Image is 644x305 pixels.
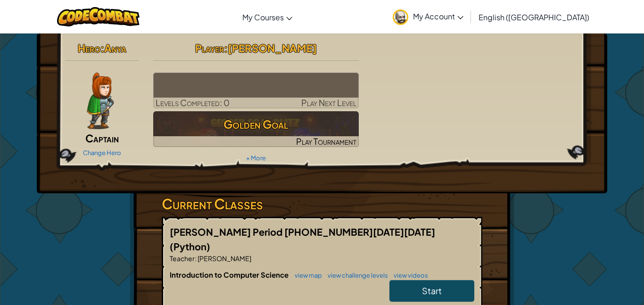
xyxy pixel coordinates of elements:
[104,41,126,55] span: Anya
[153,73,359,108] a: Play Next Level
[422,285,442,296] span: Start
[162,193,482,214] h3: Current Classes
[474,4,594,30] a: English ([GEOGRAPHIC_DATA])
[197,254,251,263] span: [PERSON_NAME]
[413,11,463,21] span: My Account
[170,226,435,238] span: [PERSON_NAME] Period [PHONE_NUMBER][DATE][DATE]
[57,7,140,26] img: CodeCombat logo
[389,272,428,279] a: view videos
[296,136,356,147] span: Play Tournament
[156,97,230,108] span: Levels Completed: 0
[195,41,224,55] span: Player
[83,149,121,157] a: Change Hero
[246,154,266,162] a: + More
[228,41,317,55] span: [PERSON_NAME]
[153,111,359,147] img: Golden Goal
[238,4,297,30] a: My Courses
[388,2,468,32] a: My Account
[170,270,290,279] span: Introduction to Computer Science
[290,272,322,279] a: view map
[224,41,228,55] span: :
[323,272,388,279] a: view challenge levels
[195,254,197,263] span: :
[393,9,408,25] img: avatar
[85,132,119,145] span: Captain
[100,41,104,55] span: :
[170,240,210,252] span: (Python)
[153,114,359,135] h3: Golden Goal
[301,97,356,108] span: Play Next Level
[479,12,589,22] span: English ([GEOGRAPHIC_DATA])
[153,111,359,147] a: Golden GoalPlay Tournament
[78,41,100,55] span: Hero
[242,12,284,22] span: My Courses
[87,73,114,129] img: captain-pose.png
[170,254,195,263] span: Teacher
